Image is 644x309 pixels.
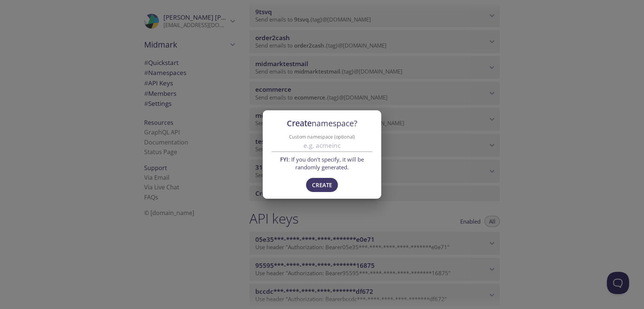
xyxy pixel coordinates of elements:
button: Create [306,178,338,192]
span: Create [287,118,357,129]
span: FYI [280,156,288,163]
label: Custom namespace (optional) [284,134,360,139]
span: Create [312,180,332,190]
span: : If you don't specify, it will be randomly generated. [272,156,372,172]
span: namespace? [312,118,357,129]
input: e.g. acmeinc [272,140,372,152]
